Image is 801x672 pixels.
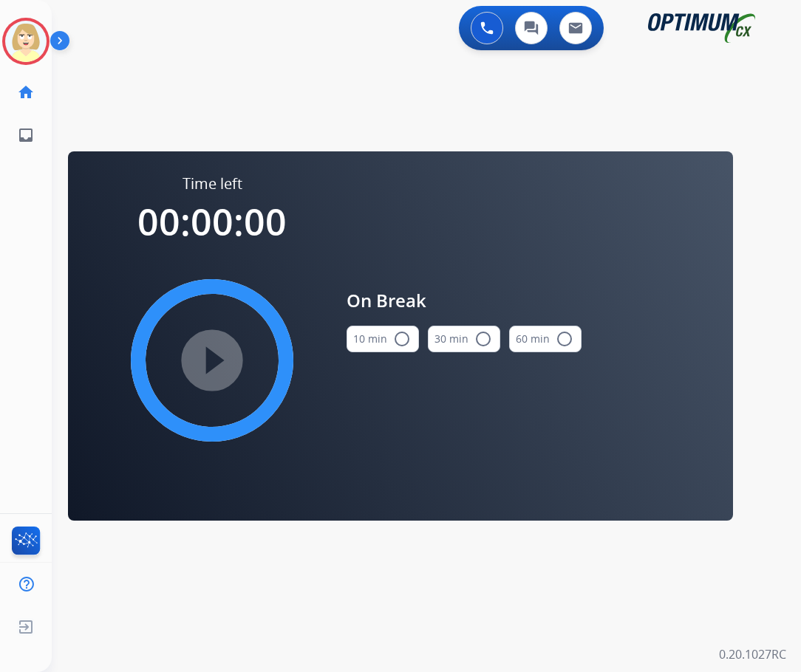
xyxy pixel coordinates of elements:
mat-icon: inbox [17,126,35,144]
mat-icon: home [17,83,35,101]
button: 30 min [428,326,500,352]
span: On Break [347,287,582,314]
mat-icon: radio_button_unchecked [393,330,411,348]
p: 0.20.1027RC [719,645,786,663]
button: 10 min [347,326,419,352]
span: Time left [183,174,242,194]
button: 60 min [509,326,582,352]
span: 00:00:00 [137,196,287,247]
mat-icon: radio_button_unchecked [556,330,573,348]
mat-icon: radio_button_unchecked [474,330,492,348]
img: avatar [5,21,47,62]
